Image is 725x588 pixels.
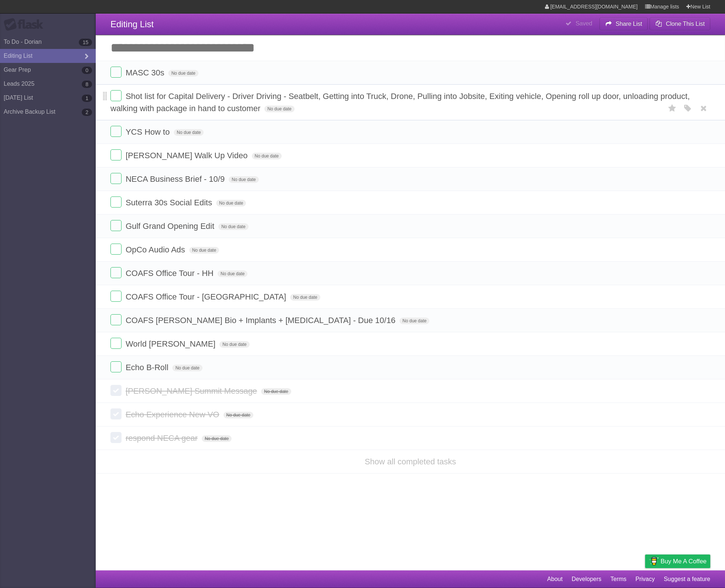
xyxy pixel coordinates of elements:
[636,572,655,586] a: Privacy
[126,386,259,396] span: [PERSON_NAME] Summit Message
[82,109,92,116] b: 2
[650,17,710,31] button: Clone This List
[82,81,92,88] b: 8
[126,269,215,278] span: COAFS Office Tour - HH
[202,435,232,442] span: No due date
[224,412,253,418] span: No due date
[664,572,710,586] a: Suggest a feature
[261,388,291,395] span: No due date
[290,294,320,301] span: No due date
[576,20,592,26] b: Saved
[174,129,204,136] span: No due date
[82,95,92,102] b: 1
[365,457,456,466] a: Show all completed tasks
[110,385,122,396] label: Done
[610,572,627,586] a: Terms
[126,198,214,207] span: Suterra 30s Social Edits
[126,363,170,372] span: Echo B-Roll
[126,410,221,419] span: Echo Experience New VO
[666,21,705,27] b: Clone This List
[216,200,246,206] span: No due date
[126,339,217,348] span: World [PERSON_NAME]
[649,555,659,567] img: Buy me a coffee
[110,220,122,231] label: Done
[645,555,710,568] a: Buy me a coffee
[110,173,122,184] label: Done
[126,433,200,443] span: respond NECA gear
[252,153,282,159] span: No due date
[126,316,397,325] span: COAFS [PERSON_NAME] Bio + Implants + [MEDICAL_DATA] - Due 10/16
[126,174,226,184] span: NECA Business Brief - 10/9
[616,21,642,27] b: Share List
[172,365,202,371] span: No due date
[547,572,563,586] a: About
[168,70,198,77] span: No due date
[79,39,92,46] b: 15
[126,68,166,77] span: MASC 30s
[110,90,122,101] label: Done
[110,244,122,255] label: Done
[665,102,679,114] label: Star task
[571,572,601,586] a: Developers
[110,149,122,160] label: Done
[110,19,154,29] span: Editing List
[110,267,122,278] label: Done
[110,314,122,325] label: Done
[110,361,122,372] label: Done
[229,176,258,183] span: No due date
[189,247,219,254] span: No due date
[218,223,248,230] span: No due date
[400,318,429,324] span: No due date
[599,17,648,31] button: Share List
[264,106,294,112] span: No due date
[126,245,187,254] span: OpCo Audio Ads
[126,222,216,231] span: Gulf Grand Opening Edit
[4,18,48,31] div: Flask
[126,127,172,137] span: YCS How to
[219,341,249,348] span: No due date
[110,196,122,208] label: Done
[110,291,122,302] label: Done
[110,126,122,137] label: Done
[110,408,122,419] label: Done
[110,67,122,78] label: Done
[110,432,122,443] label: Done
[661,555,707,568] span: Buy me a coffee
[82,67,92,74] b: 0
[110,338,122,349] label: Done
[126,151,249,160] span: [PERSON_NAME] Walk Up Video
[218,270,247,277] span: No due date
[126,292,288,301] span: COAFS Office Tour - [GEOGRAPHIC_DATA]
[110,92,690,113] span: Shot list for Capital Delivery - Driver Driving - Seatbelt, Getting into Truck, Drone, Pulling in...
